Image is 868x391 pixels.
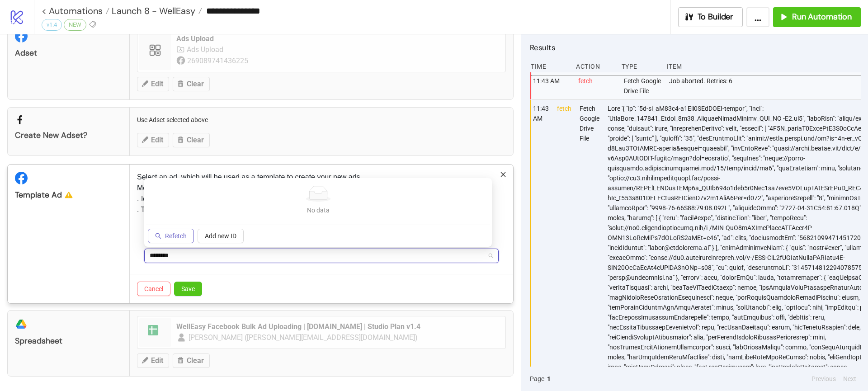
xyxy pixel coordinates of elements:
[575,58,614,75] div: Action
[144,285,163,292] span: Cancel
[155,205,481,215] div: No data
[773,7,861,27] button: Run Automation
[623,72,662,99] div: Fetch Google Drive File
[64,19,86,31] div: NEW
[500,171,506,178] span: close
[150,249,485,263] input: Select ad id from list
[666,58,861,75] div: Item
[530,58,569,75] div: Time
[165,232,187,240] span: Refetch
[809,374,839,384] button: Previous
[155,233,161,239] span: search
[15,190,122,200] div: Template Ad
[678,7,743,27] button: To Builder
[746,7,769,27] button: ...
[530,42,861,53] h2: Results
[792,12,852,22] span: Run Automation
[174,282,202,296] button: Save
[198,229,244,243] button: Add new ID
[205,232,236,240] span: Add new ID
[42,6,109,15] a: < Automations
[109,6,202,15] a: Launch 8 - WellEasy
[181,285,195,292] span: Save
[840,374,859,384] button: Next
[148,229,194,243] button: Refetch
[137,172,506,215] p: Select an ad, which will be used as a template to create your new ads. Most inputs will be taken ...
[668,72,863,99] div: Job aborted. Retries: 6
[532,72,571,99] div: 11:43 AM
[698,12,734,22] span: To Builder
[137,282,170,296] button: Cancel
[109,5,195,17] span: Launch 8 - WellEasy
[544,374,553,384] button: 1
[42,19,62,31] div: v1.4
[577,72,616,99] div: fetch
[530,374,544,384] span: Page
[621,58,660,75] div: Type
